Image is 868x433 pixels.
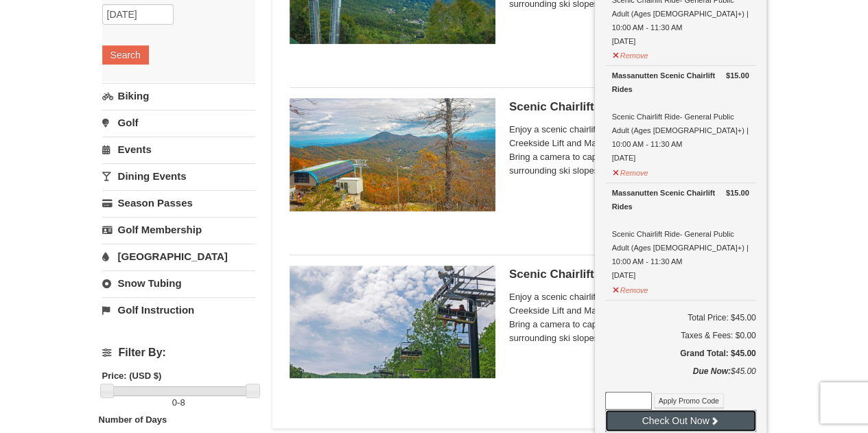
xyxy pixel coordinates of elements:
a: Snow Tubing [102,270,255,296]
span: Enjoy a scenic chairlift ride up Massanutten’s signature Creekside Lift and Massanutten's NEW Pea... [509,290,749,345]
a: Golf Membership [102,217,255,242]
a: Biking [102,83,255,108]
a: Golf [102,110,255,135]
strong: $15.00 [726,69,749,82]
strong: $15.00 [726,186,749,200]
a: Events [102,137,255,162]
button: Remove [612,45,649,62]
div: $45.00 [605,364,756,392]
a: Golf Instruction [102,297,255,323]
span: 0 [172,397,177,408]
div: Scenic Chairlift Ride- General Public Adult (Ages [DEMOGRAPHIC_DATA]+) | 10:00 AM - 11:30 AM [DATE] [612,186,749,282]
a: Dining Events [102,163,255,189]
h6: Total Price: $45.00 [605,311,756,325]
button: Remove [612,163,649,180]
img: 24896431-13-a88f1aaf.jpg [290,98,495,211]
strong: Due Now: [692,366,730,376]
div: Taxes & Fees: $0.00 [605,329,756,342]
button: Remove [612,280,649,297]
img: 24896431-9-664d1467.jpg [290,266,495,378]
strong: Number of Days [99,414,167,425]
a: [GEOGRAPHIC_DATA] [102,244,255,269]
div: Massanutten Scenic Chairlift Rides [612,186,749,213]
div: Scenic Chairlift Ride- General Public Adult (Ages [DEMOGRAPHIC_DATA]+) | 10:00 AM - 11:30 AM [DATE] [612,69,749,165]
h5: Scenic Chairlift Ride | 1:00 PM - 2:30 PM [509,268,749,281]
span: Enjoy a scenic chairlift ride up Massanutten’s signature Creekside Lift and Massanutten's NEW Pea... [509,123,749,178]
h5: Scenic Chairlift Ride | 11:30 AM - 1:00 PM [509,100,749,114]
h4: Filter By: [102,347,255,359]
strong: Price: (USD $) [102,371,162,381]
h5: Grand Total: $45.00 [605,347,756,360]
span: 8 [180,397,185,408]
label: - [102,396,255,410]
button: Apply Promo Code [654,393,724,408]
div: Massanutten Scenic Chairlift Rides [612,69,749,96]
button: Check Out Now [605,410,756,432]
button: Search [102,45,149,65]
a: Season Passes [102,190,255,215]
